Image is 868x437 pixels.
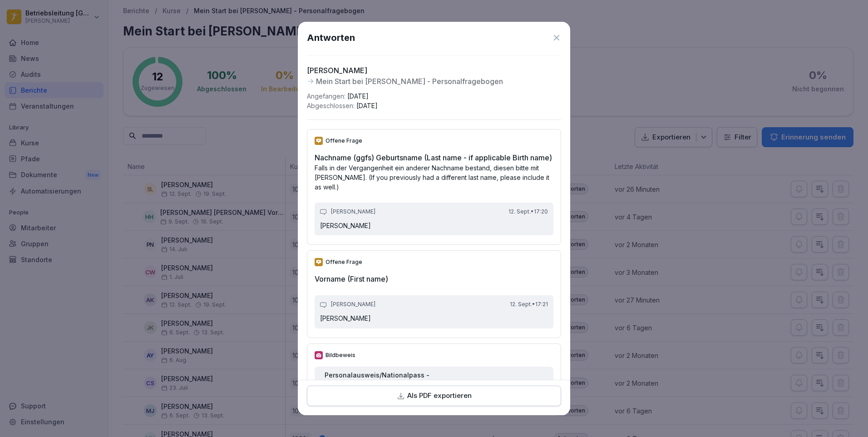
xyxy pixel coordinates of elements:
h1: Antworten [307,31,355,45]
p: Offene Frage [325,258,362,266]
span: [DATE] [356,102,378,109]
h2: Vorname (First name) [315,273,553,284]
p: 12. Sept. • 17:20 [508,208,548,216]
p: [PERSON_NAME] [331,301,375,308]
p: Bildbeweis [325,351,355,359]
p: [PERSON_NAME] [320,221,548,230]
p: Offene Frage [325,137,362,145]
p: Mein Start bei [PERSON_NAME] - Personalfragebogen [316,76,503,87]
button: Als PDF exportieren [307,386,561,406]
h2: Nachname (ggfs) Geburtsname (Last name - if applicable Birth name) [315,152,553,163]
h2: Personalausweis/Nationalpass - alternativ Reisepass (National Passport - alternatively Emergency ... [325,370,497,399]
p: Als PDF exportieren [407,391,472,401]
p: [PERSON_NAME] [307,65,503,76]
span: [DATE] [347,92,369,100]
p: Abgeschlossen : [307,101,378,110]
p: Angefangen : [307,91,378,101]
p: [PERSON_NAME] [320,314,548,323]
p: [PERSON_NAME] [331,208,375,216]
p: Falls in der Vergangenheit ein anderer Nachname bestand, diesen bitte mit [PERSON_NAME]. (If you ... [315,163,553,192]
p: 12. Sept. • 17:21 [510,301,548,308]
